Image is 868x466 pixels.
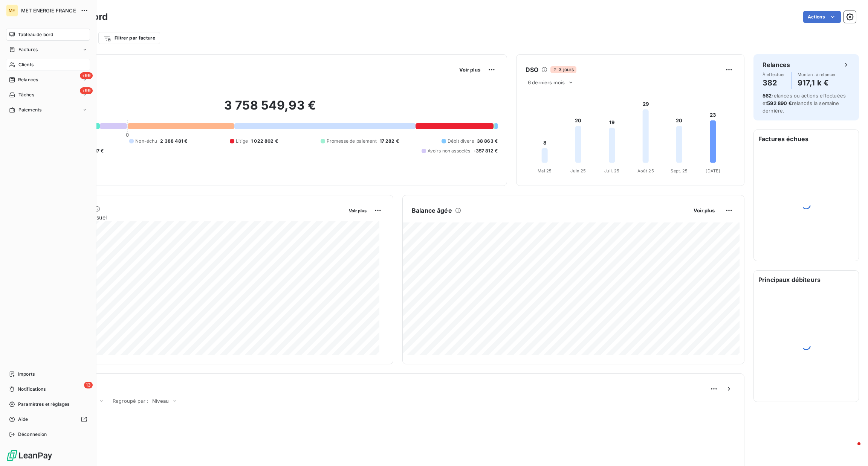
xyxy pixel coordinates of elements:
[349,208,367,213] span: Voir plus
[477,138,498,145] span: 38 863 €
[803,11,841,23] button: Actions
[550,66,576,73] span: 3 jours
[18,91,34,98] span: Tâches
[18,371,35,378] span: Imports
[6,449,53,461] img: Logo LeanPay
[43,213,344,221] span: Chiffre d'affaires mensuel
[18,107,41,113] span: Paiements
[474,148,498,154] span: -357 812 €
[236,138,248,145] span: Litige
[763,72,785,77] span: À effectuer
[152,398,169,404] span: Niveau
[80,72,93,79] span: +99
[763,77,785,89] h4: 382
[98,32,160,44] button: Filtrer par facture
[43,98,498,120] h2: 3 758 549,93 €
[767,100,792,106] span: 592 890 €
[327,138,377,145] span: Promesse de paiement
[528,79,565,85] span: 6 derniers mois
[18,61,34,68] span: Clients
[842,440,860,458] iframe: Intercom live chat
[754,130,859,148] h6: Factures échues
[18,31,53,38] span: Tableau de bord
[526,65,538,74] h6: DSO
[671,168,688,174] tspan: Sept. 25
[21,8,76,14] span: MET ENERGIE FRANCE
[126,132,129,138] span: 0
[251,138,278,145] span: 1 022 802 €
[113,398,148,404] span: Regroupé par :
[691,207,717,214] button: Voir plus
[18,386,46,393] span: Notifications
[604,168,619,174] tspan: Juil. 25
[798,77,836,89] h4: 917,1 k €
[6,413,90,425] a: Aide
[459,67,480,73] span: Voir plus
[694,207,715,213] span: Voir plus
[18,431,47,438] span: Déconnexion
[570,168,586,174] tspan: Juin 25
[160,138,187,145] span: 2 388 481 €
[706,168,720,174] tspan: [DATE]
[448,138,474,145] span: Débit divers
[80,87,93,94] span: +99
[412,206,452,215] h6: Balance âgée
[18,76,38,83] span: Relances
[428,148,471,154] span: Avoirs non associés
[18,416,28,423] span: Aide
[84,382,93,388] span: 13
[457,66,483,73] button: Voir plus
[6,5,18,17] div: ME
[763,93,772,99] span: 562
[18,401,69,408] span: Paramètres et réglages
[380,138,399,145] span: 17 282 €
[18,46,38,53] span: Factures
[763,93,846,114] span: relances ou actions effectuées et relancés la semaine dernière.
[637,168,654,174] tspan: Août 25
[135,138,157,145] span: Non-échu
[754,271,859,289] h6: Principaux débiteurs
[538,168,552,174] tspan: Mai 25
[347,207,369,214] button: Voir plus
[763,60,790,69] h6: Relances
[798,72,836,77] span: Montant à relancer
